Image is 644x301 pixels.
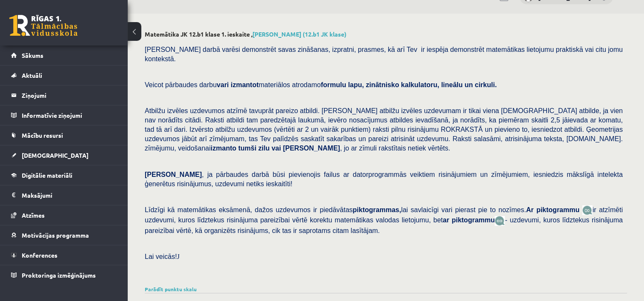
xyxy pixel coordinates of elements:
[177,253,180,260] span: J
[582,205,592,215] img: JfuEzvunn4EvwAAAAASUVORK5CYII=
[22,211,45,219] span: Atzīmes
[11,265,117,285] a: Proktoringa izmēģinājums
[252,30,346,38] a: [PERSON_NAME] (12.b1 JK klase)
[22,71,42,79] span: Aktuāli
[211,145,236,152] b: izmanto
[321,81,497,88] b: formulu lapu, zinātnisko kalkulatoru, lineālu un cirkuli.
[11,205,117,225] a: Atzīmes
[145,171,202,178] span: [PERSON_NAME]
[11,45,117,65] a: Sākums
[11,245,117,265] a: Konferences
[22,251,57,259] span: Konferences
[22,105,117,125] legend: Informatīvie ziņojumi
[145,216,623,234] span: - uzdevumi, kuros līdztekus risinājuma pareizībai vērtē, kā organizēts risinājums, cik tas ir sap...
[22,151,89,159] span: [DEMOGRAPHIC_DATA]
[9,15,77,36] a: Rīgas 1. Tālmācības vidusskola
[238,145,340,152] b: tumši zilu vai [PERSON_NAME]
[145,107,623,152] span: Atbilžu izvēles uzdevumos atzīmē tavuprāt pareizo atbildi. [PERSON_NAME] atbilžu izvēles uzdevuma...
[22,85,117,105] legend: Ziņojumi
[145,286,197,292] a: Parādīt punktu skalu
[22,271,96,279] span: Proktoringa izmēģinājums
[11,225,117,245] a: Motivācijas programma
[11,145,117,165] a: [DEMOGRAPHIC_DATA]
[22,231,89,239] span: Motivācijas programma
[22,171,72,179] span: Digitālie materiāli
[145,46,623,62] span: [PERSON_NAME] darbā varēsi demonstrēt savas zināšanas, izpratni, prasmes, kā arī Tev ir iespēja d...
[145,171,623,187] span: , ja pārbaudes darbā būsi pievienojis failus ar datorprogrammās veiktiem risinājumiem un zīmējumi...
[11,125,117,145] a: Mācību resursi
[145,31,627,38] h2: Matemātika JK 12.b1 klase 1. ieskaite ,
[11,165,117,185] a: Digitālie materiāli
[145,206,582,213] span: Līdzīgi kā matemātikas eksāmenā, dažos uzdevumos ir piedāvātas lai savlaicīgi vari pierast pie to...
[11,185,117,205] a: Maksājumi
[11,65,117,85] a: Aktuāli
[11,105,117,125] a: Informatīvie ziņojumi
[217,81,259,88] b: vari izmantot
[495,216,505,226] img: wKvN42sLe3LLwAAAABJRU5ErkJggg==
[22,185,117,205] legend: Maksājumi
[22,51,43,59] span: Sākums
[526,206,580,213] b: Ar piktogrammu
[352,206,401,213] b: piktogrammas,
[22,131,63,139] span: Mācību resursi
[145,253,177,260] span: Lai veicās!
[11,85,117,105] a: Ziņojumi
[443,216,495,224] b: ar piktogrammu
[145,81,497,88] span: Veicot pārbaudes darbu materiālos atrodamo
